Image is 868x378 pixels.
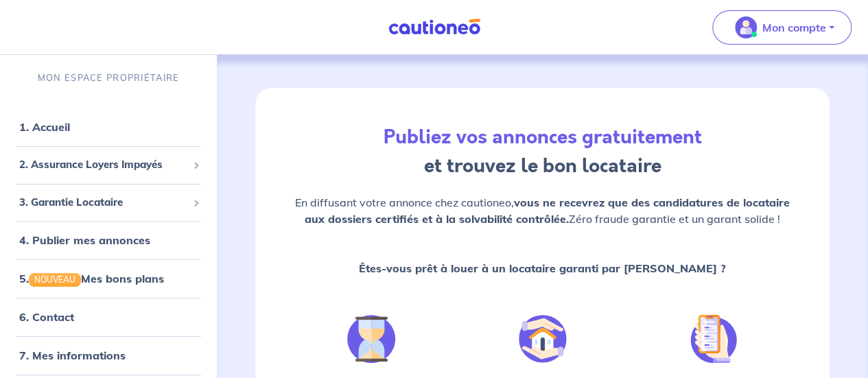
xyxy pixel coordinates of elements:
[5,113,211,141] div: 1. Accueil
[19,120,70,134] a: 1. Accueil
[5,342,211,369] div: 7. Mes informations
[38,71,179,84] p: MON ESPACE PROPRIÉTAIRE
[19,272,164,285] a: 5.NOUVEAUMes bons plans
[519,315,567,363] img: illu_protection.svg
[5,226,211,254] div: 4. Publier mes annonces
[359,261,726,275] strong: Êtes-vous prêt à louer à un locataire garanti par [PERSON_NAME] ?
[347,315,395,363] img: illu_hourglass.svg
[690,315,738,363] img: illu_finished.svg
[305,196,790,226] strong: vous ne recevrez que des candidatures de locataire aux dossiers certifiés et à la solvabilité con...
[712,10,852,45] button: illu_account_valid_menu.svgMon compte
[5,303,211,331] div: 6. Contact
[5,152,211,178] div: 2. Assurance Loyers Impayés
[5,265,211,292] div: 5.NOUVEAUMes bons plans
[285,194,799,227] p: En diffusant votre annonce chez cautioneo, Zéro fraude garantie et un garant solide !
[19,157,187,173] span: 2. Assurance Loyers Impayés
[762,19,826,36] p: Mon compte
[19,349,126,362] a: 7. Mes informations
[19,233,150,247] a: 4. Publier mes annonces
[384,123,702,151] strong: Publiez vos annonces gratuitement
[383,19,486,36] img: Cautioneo
[735,16,757,38] img: illu_account_valid_menu.svg
[19,195,187,211] span: 3. Garantie Locataire
[19,310,74,324] a: 6. Contact
[5,189,211,216] div: 3. Garantie Locataire
[285,155,799,178] h3: et trouvez le bon locataire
